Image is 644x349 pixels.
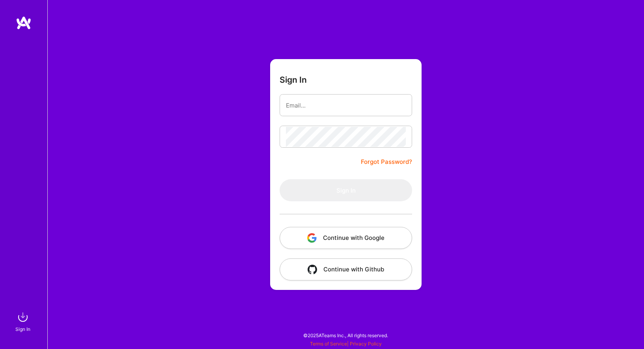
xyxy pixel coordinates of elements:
[47,325,644,345] div: © 2025 ATeams Inc., All rights reserved.
[280,227,412,249] button: Continue with Google
[15,325,30,333] div: Sign In
[280,179,412,201] button: Sign In
[15,309,31,325] img: sign in
[16,16,32,30] img: logo
[361,157,412,167] a: Forgot Password?
[310,341,382,347] span: |
[350,341,382,347] a: Privacy Policy
[280,75,307,85] h3: Sign In
[310,341,347,347] a: Terms of Service
[308,265,317,274] img: icon
[307,233,317,243] img: icon
[17,309,31,333] a: sign inSign In
[286,95,406,115] input: Email...
[280,258,412,280] button: Continue with Github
